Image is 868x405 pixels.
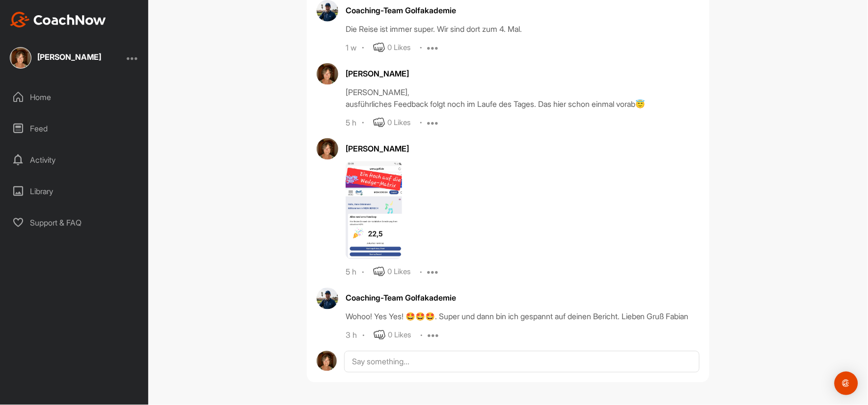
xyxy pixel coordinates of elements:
div: Open Intercom Messenger [835,372,858,395]
div: Wohoo! Yes Yes! 🤩🤩🤩. Super und dann bin ich gespannt auf deinen Bericht. Lieben Gruß Fabian [346,311,700,323]
div: Coaching-Team Golfakademie [346,4,700,16]
img: media [346,161,402,259]
div: 3 h [346,331,357,341]
div: Support & FAQ [5,210,144,235]
div: Die Reise ist immer super. Wir sind dort zum 4. Mal. [346,23,700,35]
div: Library [5,179,144,203]
div: [PERSON_NAME] [346,143,700,154]
div: Home [5,85,144,109]
img: square_22109419d0ba4aadc9f742032d5028ee.jpg [10,47,31,69]
img: avatar [317,138,338,160]
div: 0 Likes [387,117,410,128]
div: [PERSON_NAME] [37,53,101,61]
div: 0 Likes [388,330,411,341]
img: avatar [317,351,337,371]
div: 1 w [346,43,356,53]
div: 5 h [346,118,356,128]
img: avatar [317,63,338,85]
div: [PERSON_NAME], ausführliches Feedback folgt noch im Laufe des Tages. Das hier schon einmal vorab😇 [346,86,700,110]
div: 0 Likes [387,267,410,278]
div: Coaching-Team Golfakademie [346,292,700,304]
div: Activity [5,148,144,172]
div: [PERSON_NAME] [346,68,700,79]
div: Feed [5,116,144,141]
img: CoachNow [10,12,106,27]
div: 5 h [346,268,356,278]
div: 0 Likes [387,42,410,53]
img: avatar [317,288,338,309]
